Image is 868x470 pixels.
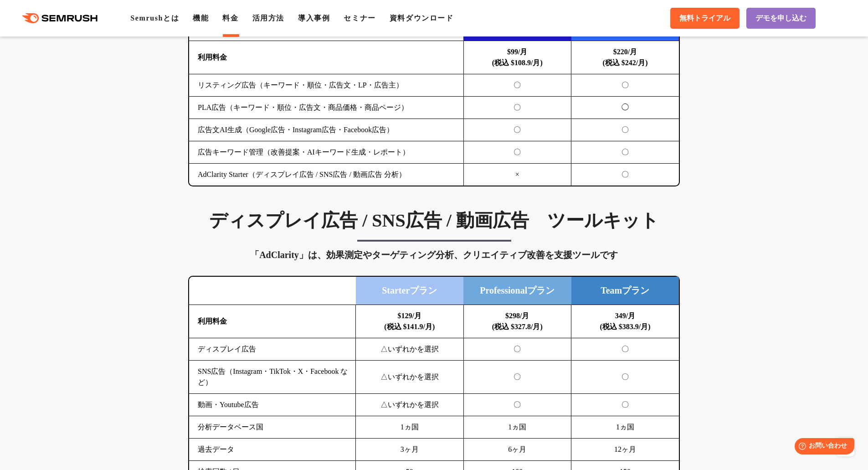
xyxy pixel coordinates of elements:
td: 〇 [571,394,679,416]
td: 〇 [463,97,571,119]
td: 〇 [463,74,571,97]
td: Starterプラン [356,277,464,305]
td: 〇 [571,119,679,141]
td: ディスプレイ広告 [189,338,356,361]
a: 機能 [193,14,209,22]
td: AdClarity Starter（ディスプレイ広告 / SNS広告 / 動画広告 分析） [189,164,463,186]
td: 〇 [571,361,679,394]
a: セミナー [344,14,375,22]
td: 6ヶ月 [463,439,571,461]
td: 分析データベース国 [189,416,356,439]
a: 無料トライアル [670,8,740,29]
h3: ディスプレイ広告 / SNS広告 / 動画広告 ツールキット [188,209,680,232]
td: 〇 [463,361,571,394]
b: 349/月 (税込 $383.9/月) [600,312,650,331]
td: 〇 [571,141,679,164]
td: 過去データ [189,439,356,461]
td: 〇 [463,394,571,416]
b: 利用料金 [198,53,227,61]
a: デモを申し込む [746,8,816,29]
td: SNS広告（Instagram・TikTok・X・Facebook など） [189,361,356,394]
td: 動画・Youtube広告 [189,394,356,416]
a: 料金 [222,14,238,22]
td: ◯ [571,97,679,119]
td: 広告文AI生成（Google広告・Instagram広告・Facebook広告） [189,119,463,141]
b: $220/月 (税込 $242/月) [602,48,647,67]
td: 1ヵ国 [463,416,571,439]
div: 「AdClarity」は、効果測定やターゲティング分析、クリエイティブ改善を支援ツールです [188,248,680,262]
td: × [463,164,571,186]
td: △いずれかを選択 [356,338,464,361]
td: 〇 [571,338,679,361]
td: PLA広告（キーワード・順位・広告文・商品価格・商品ページ） [189,97,463,119]
b: $298/月 (税込 $327.8/月) [492,312,543,331]
td: 12ヶ月 [571,439,679,461]
td: リスティング広告（キーワード・順位・広告文・LP・広告主） [189,74,463,97]
td: 〇 [571,164,679,186]
td: 広告キーワード管理（改善提案・AIキーワード生成・レポート） [189,141,463,164]
td: 1ヵ国 [571,416,679,439]
a: 活用方法 [252,14,284,22]
td: 1ヵ国 [356,416,464,439]
td: △いずれかを選択 [356,361,464,394]
td: 〇 [463,119,571,141]
td: Professionalプラン [463,277,571,305]
a: Semrushとは [130,14,179,22]
span: 無料トライアル [679,14,730,23]
td: 3ヶ月 [356,439,464,461]
b: $99/月 (税込 $108.9/月) [492,48,543,67]
td: Teamプラン [571,277,679,305]
td: 〇 [463,141,571,164]
b: $129/月 (税込 $141.9/月) [384,312,435,331]
a: 資料ダウンロード [390,14,454,22]
td: 〇 [463,338,571,361]
td: 〇 [571,74,679,97]
span: デモを申し込む [755,14,806,23]
a: 導入事例 [298,14,330,22]
td: △いずれかを選択 [356,394,464,416]
b: 利用料金 [198,317,227,325]
iframe: Help widget launcher [787,434,858,460]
